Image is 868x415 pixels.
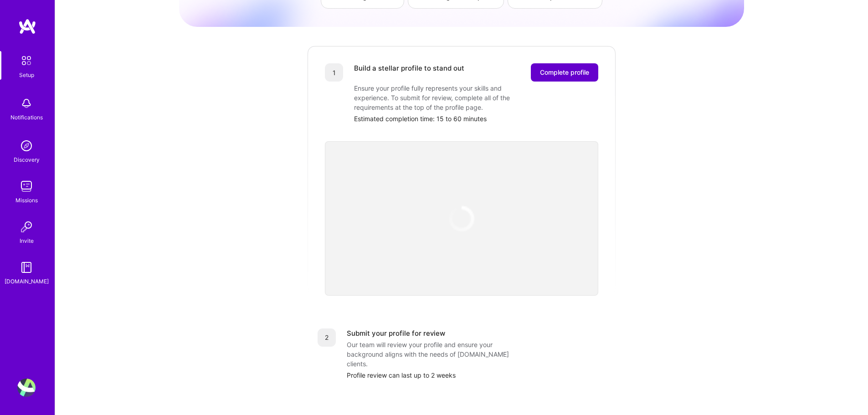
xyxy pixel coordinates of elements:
div: Submit your profile for review [347,328,445,338]
div: Notifications [10,113,43,122]
div: 1 [325,63,343,82]
a: User Avatar [15,379,38,397]
button: Complete profile [531,63,598,82]
div: Profile review can last up to 2 weeks [347,370,606,380]
img: discovery [17,137,36,155]
img: loading [448,205,475,232]
img: bell [17,94,36,113]
img: setup [17,51,36,70]
div: [DOMAIN_NAME] [5,277,49,286]
img: teamwork [17,177,36,195]
span: Complete profile [540,68,589,77]
iframe: video [325,141,598,296]
img: logo [18,18,36,35]
div: Estimated completion time: 15 to 60 minutes [354,114,598,123]
img: User Avatar [17,379,36,397]
div: 2 [318,328,336,347]
div: Missions [15,195,38,205]
div: Our team will review your profile and ensure your background aligns with the needs of [DOMAIN_NAM... [347,340,529,369]
img: Invite [17,218,36,236]
div: Ensure your profile fully represents your skills and experience. To submit for review, complete a... [354,83,536,112]
div: Invite [20,236,34,246]
img: guide book [17,258,36,277]
div: Build a stellar profile to stand out [354,63,464,82]
div: Discovery [14,155,40,164]
div: Setup [19,70,34,80]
